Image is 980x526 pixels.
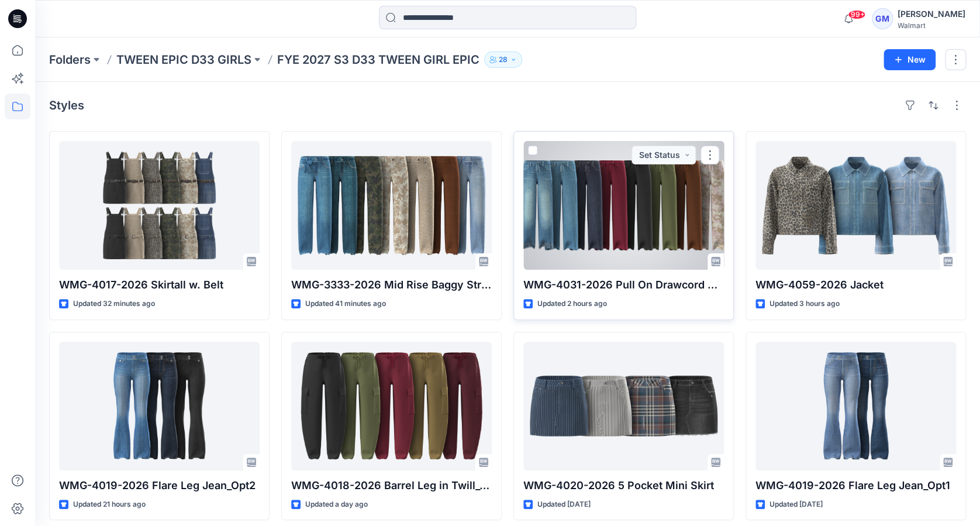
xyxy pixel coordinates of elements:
p: WMG-4017-2026 Skirtall w. Belt [59,277,260,293]
a: WMG-4019-2026 Flare Leg Jean_Opt1 [755,342,956,470]
p: WMG-4018-2026 Barrel Leg in Twill_Opt 2 [291,477,492,494]
p: Updated 21 hours ago [73,499,146,511]
div: [PERSON_NAME] [898,7,965,21]
a: WMG-4019-2026 Flare Leg Jean_Opt2 [59,342,260,470]
div: Walmart [898,21,965,30]
a: Folders [49,51,91,68]
span: 99+ [848,10,865,19]
p: Updated [DATE] [537,499,591,511]
p: Updated a day ago [305,499,368,511]
p: FYE 2027 S3 D33 TWEEN GIRL EPIC [277,51,479,68]
p: Updated 2 hours ago [537,298,607,310]
p: Updated 32 minutes ago [73,298,155,310]
p: WMG-3333-2026 Mid Rise Baggy Straight Pant [291,277,492,293]
button: 28 [484,51,522,68]
a: WMG-3333-2026 Mid Rise Baggy Straight Pant [291,141,492,270]
div: GM [872,8,893,29]
p: Updated 41 minutes ago [305,298,386,310]
button: New [884,49,936,70]
p: Updated 3 hours ago [769,298,840,310]
p: WMG-4020-2026 5 Pocket Mini Skirt [523,477,724,494]
a: TWEEN EPIC D33 GIRLS [116,51,251,68]
a: WMG-4020-2026 5 Pocket Mini Skirt [523,342,724,470]
a: WMG-4059-2026 Jacket [755,141,956,270]
p: WMG-4059-2026 Jacket [755,277,956,293]
p: WMG-4019-2026 Flare Leg Jean_Opt1 [755,477,956,494]
a: WMG-4017-2026 Skirtall w. Belt [59,141,260,270]
p: WMG-4031-2026 Pull On Drawcord Wide Leg_Opt3 [523,277,724,293]
h4: Styles [49,98,84,112]
a: WMG-4031-2026 Pull On Drawcord Wide Leg_Opt3 [523,141,724,270]
p: 28 [499,53,508,66]
p: Updated [DATE] [769,499,823,511]
a: WMG-4018-2026 Barrel Leg in Twill_Opt 2 [291,342,492,470]
p: WMG-4019-2026 Flare Leg Jean_Opt2 [59,477,260,494]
